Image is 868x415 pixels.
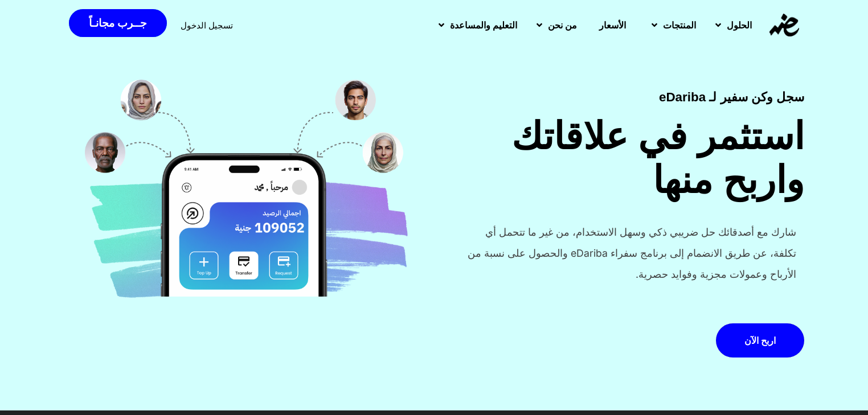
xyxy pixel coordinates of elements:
[181,21,233,30] a: تسجيل الدخول
[474,91,804,104] h5: سجل وكن سفير لـ eDariba
[474,115,804,203] h1: استثمر في علاقاتك واربح منها
[769,14,799,36] img: eDariba
[663,18,696,32] span: المنتجات
[548,18,577,32] span: من نحن
[450,18,517,32] span: التعليم والمساعدة
[89,18,147,28] span: جــرب مجانـاً
[599,18,626,32] span: الأسعار
[727,18,752,32] span: الحلول
[69,9,167,37] a: جــرب مجانـاً
[460,222,796,285] span: شارك مع أصدقائك حل ضريبي ذكي وسهل الاستخدام، من غير ما تتحمل أي تكلفة، عن طريق الانضمام إلى برنام...
[716,323,804,358] a: اربح الآن
[585,10,640,40] a: الأسعار
[427,10,525,40] a: التعليم والمساعدة
[640,10,704,40] a: المنتجات
[704,10,760,40] a: الحلول
[744,336,776,345] span: اربح الآن
[525,10,585,40] a: من نحن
